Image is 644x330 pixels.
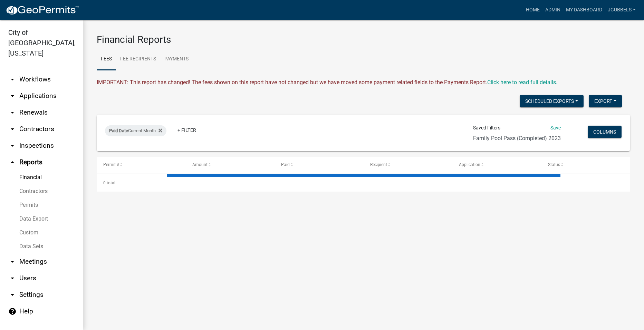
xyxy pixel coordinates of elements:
i: arrow_drop_down [8,108,17,117]
button: Scheduled Exports [520,95,584,107]
a: Payments [160,48,193,70]
button: Export [589,95,622,107]
i: arrow_drop_up [8,158,17,166]
datatable-header-cell: Amount [186,157,275,173]
a: Fee Recipients [116,48,160,70]
i: help [8,307,17,316]
i: arrow_drop_down [8,75,17,84]
a: Fees [97,48,116,70]
i: arrow_drop_down [8,125,17,133]
span: Saved Filters [473,124,500,132]
span: Application [459,162,480,167]
div: IMPORTANT: This report has changed! The fees shown on this report have not changed but we have mo... [97,78,630,87]
i: arrow_drop_down [8,291,17,299]
a: Home [523,3,542,17]
datatable-header-cell: Permit # [97,157,186,173]
a: Admin [542,3,563,17]
wm-modal-confirm: Upcoming Changes to Daily Fees Report [487,79,557,86]
datatable-header-cell: Paid [275,157,364,173]
span: Recipient [370,162,387,167]
div: Current Month [105,125,166,136]
i: arrow_drop_down [8,142,17,150]
a: Save [550,125,561,130]
span: Permit # [103,162,119,167]
span: Amount [192,162,208,167]
datatable-header-cell: Application [452,157,541,173]
a: jgubbels [605,3,638,17]
a: + Filter [172,124,202,136]
i: arrow_drop_down [8,258,17,266]
button: Columns [588,126,622,138]
span: Status [548,162,560,167]
i: arrow_drop_down [8,274,17,282]
h3: Financial Reports [97,34,630,46]
a: Click here to read full details. [487,79,557,86]
datatable-header-cell: Status [541,157,631,173]
i: arrow_drop_down [8,92,17,100]
a: My Dashboard [563,3,605,17]
span: Paid [281,162,290,167]
div: 0 total [97,174,630,192]
span: Paid Date [109,128,128,133]
datatable-header-cell: Recipient [364,157,453,173]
